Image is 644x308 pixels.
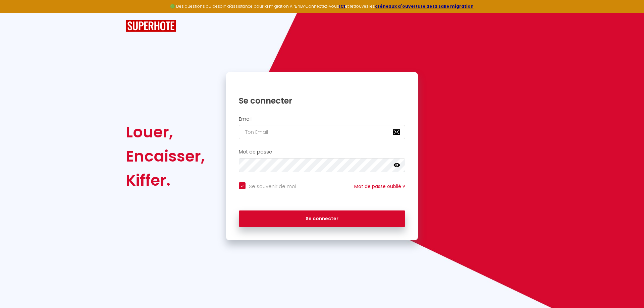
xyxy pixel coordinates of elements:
[239,125,405,139] input: Ton Email
[375,3,474,9] a: créneaux d'ouverture de la salle migration
[239,116,405,122] h2: Email
[239,210,405,227] button: Se connecter
[239,149,405,155] h2: Mot de passe
[239,96,405,106] h1: Se connecter
[339,3,345,9] a: ICI
[354,183,405,190] a: Mot de passe oublié ?
[126,144,205,168] div: Encaisser,
[126,120,205,144] div: Louer,
[126,168,205,192] div: Kiffer.
[126,20,176,32] img: SuperHote logo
